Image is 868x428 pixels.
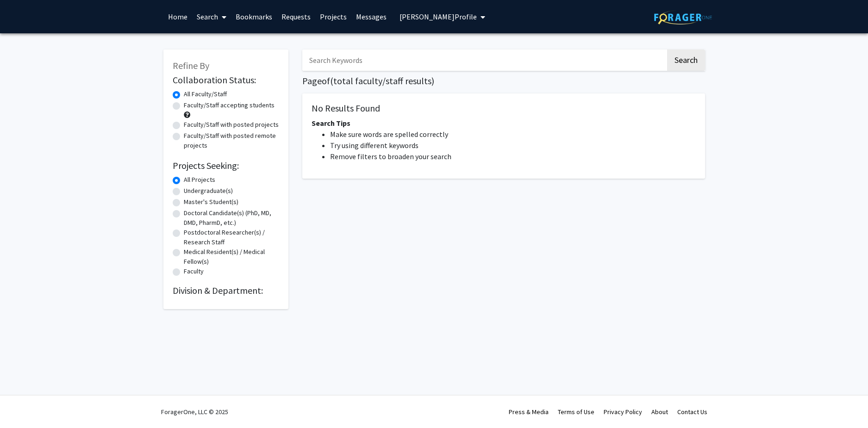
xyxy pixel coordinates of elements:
[509,408,549,416] a: Press & Media
[302,50,666,71] input: Search Keywords
[184,228,279,247] label: Postdoctoral Researcher(s) / Research Staff
[184,89,227,99] label: All Faculty/Staff
[302,188,705,209] nav: Page navigation
[277,0,315,33] a: Requests
[604,408,642,416] a: Privacy Policy
[163,0,192,33] a: Home
[184,267,204,276] label: Faculty
[173,74,279,86] h2: Collaboration Status:
[312,103,696,114] h5: No Results Found
[161,396,228,428] div: ForagerOne, LLC © 2025
[184,100,275,110] label: Faculty/Staff accepting students
[312,118,350,128] span: Search Tips
[558,408,594,416] a: Terms of Use
[173,60,209,71] span: Refine By
[184,131,279,150] label: Faculty/Staff with posted remote projects
[330,151,696,162] li: Remove filters to broaden your search
[231,0,277,33] a: Bookmarks
[184,186,233,196] label: Undergraduate(s)
[351,0,391,33] a: Messages
[677,408,707,416] a: Contact Us
[184,208,279,228] label: Doctoral Candidate(s) (PhD, MD, DMD, PharmD, etc.)
[173,160,279,171] h2: Projects Seeking:
[184,197,238,207] label: Master's Student(s)
[184,120,279,130] label: Faculty/Staff with posted projects
[184,247,279,267] label: Medical Resident(s) / Medical Fellow(s)
[315,0,351,33] a: Projects
[184,175,215,185] label: All Projects
[667,50,705,71] button: Search
[330,140,696,151] li: Try using different keywords
[302,75,705,87] h1: Page of ( total faculty/staff results)
[400,12,477,21] span: [PERSON_NAME] Profile
[651,408,668,416] a: About
[192,0,231,33] a: Search
[173,285,279,296] h2: Division & Department:
[654,10,712,25] img: ForagerOne Logo
[330,129,696,140] li: Make sure words are spelled correctly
